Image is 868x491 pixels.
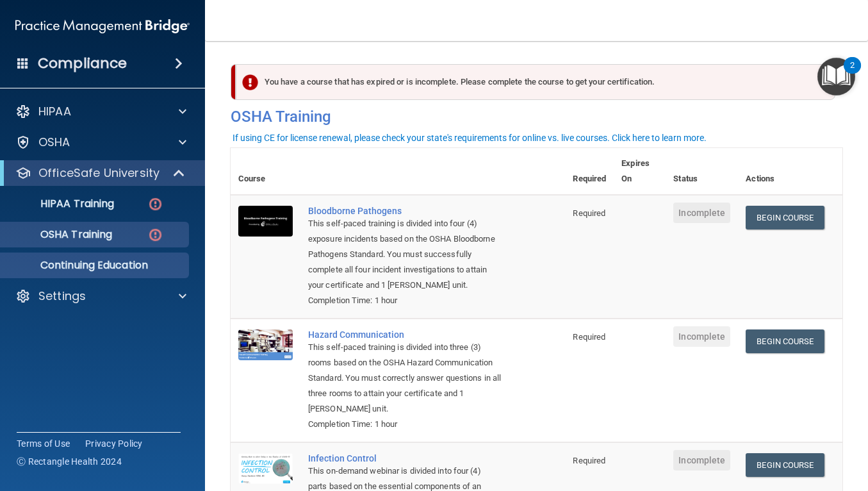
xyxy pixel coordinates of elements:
[15,104,186,119] a: HIPAA
[746,206,824,229] a: Begin Course
[231,148,300,195] th: Course
[308,329,501,340] a: Hazard Communication
[308,453,501,463] a: Infection Control
[308,340,501,417] div: This self-paced training is divided into three (3) rooms based on the OSHA Hazard Communication S...
[38,165,160,181] p: OfficeSafe University
[673,326,730,347] span: Incomplete
[8,197,114,210] p: HIPAA Training
[8,228,112,241] p: OSHA Training
[850,65,855,82] div: 2
[15,165,186,181] a: OfficeSafe University
[308,293,501,308] div: Completion Time: 1 hour
[15,135,186,150] a: OSHA
[38,135,70,150] p: OSHA
[308,216,501,293] div: This self-paced training is divided into four (4) exposure incidents based on the OSHA Bloodborne...
[746,453,824,477] a: Begin Course
[8,259,183,272] p: Continuing Education
[231,131,708,144] button: If using CE for license renewal, please check your state's requirements for online vs. live cours...
[308,417,501,432] div: Completion Time: 1 hour
[236,64,835,100] div: You have a course that has expired or is incomplete. Please complete the course to get your certi...
[147,196,163,212] img: danger-circle.6113f641.png
[673,203,730,223] span: Incomplete
[17,455,122,468] span: Ⓒ Rectangle Health 2024
[242,74,258,90] img: exclamation-circle-solid-danger.72ef9ffc.png
[573,456,605,465] span: Required
[17,437,70,450] a: Terms of Use
[573,332,605,342] span: Required
[38,104,71,119] p: HIPAA
[147,227,163,243] img: danger-circle.6113f641.png
[673,450,730,470] span: Incomplete
[565,148,614,195] th: Required
[15,13,190,39] img: PMB logo
[231,108,842,126] h4: OSHA Training
[573,208,605,218] span: Required
[38,288,86,304] p: Settings
[746,329,824,353] a: Begin Course
[233,133,707,142] div: If using CE for license renewal, please check your state's requirements for online vs. live cours...
[85,437,143,450] a: Privacy Policy
[666,148,738,195] th: Status
[614,148,666,195] th: Expires On
[15,288,186,304] a: Settings
[308,206,501,216] a: Bloodborne Pathogens
[817,58,855,96] button: Open Resource Center, 2 new notifications
[738,148,842,195] th: Actions
[38,54,127,72] h4: Compliance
